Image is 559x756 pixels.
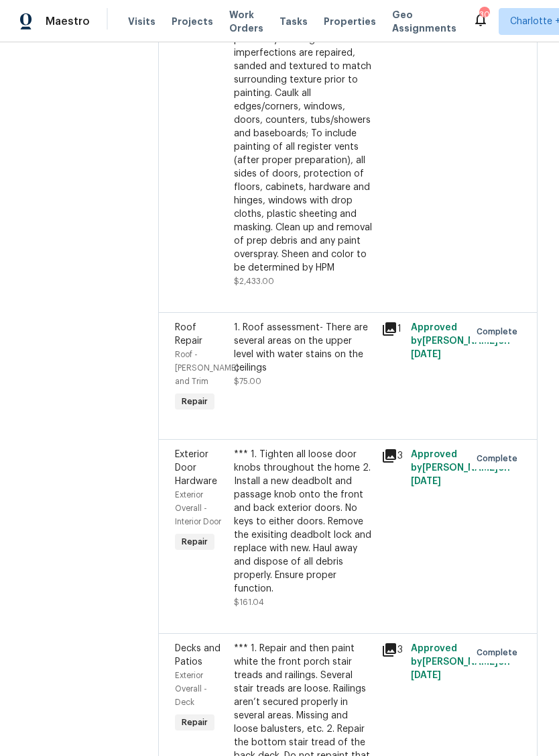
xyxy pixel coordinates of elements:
span: Approved by [PERSON_NAME] on [411,644,510,680]
span: Roof Repair [175,323,202,346]
span: Roof - [PERSON_NAME] and Trim [175,350,239,385]
span: Repair [176,395,213,408]
span: $75.00 [234,377,261,385]
div: *** 1. Tighten all loose door knobs throughout the home 2. Install a new deadbolt and passage kno... [234,448,373,596]
div: 1 [381,321,403,337]
div: 3 [381,642,403,658]
span: Exterior Overall - Deck [175,671,207,706]
span: Complete [477,646,523,659]
span: Projects [172,15,213,28]
span: Repair [176,535,213,549]
span: [DATE] [411,477,441,486]
span: Approved by [PERSON_NAME] on [411,323,510,359]
div: 309 [479,8,489,21]
span: Exterior Overall - Interior Door [175,491,221,526]
span: Work Orders [229,8,263,35]
span: Exterior Door Hardware [175,450,217,486]
span: Tasks [279,17,308,26]
span: [DATE] [411,671,441,680]
span: Complete [477,452,523,465]
div: 3 [381,448,403,464]
span: Geo Assignments [392,8,456,35]
span: Decks and Patios [175,644,221,667]
span: $2,433.00 [234,277,274,285]
span: Maestro [46,15,90,28]
span: Visits [128,15,156,28]
span: Repair [176,716,213,729]
span: [DATE] [411,350,441,359]
span: Properties [324,15,376,28]
span: Complete [477,325,523,338]
span: $161.04 [234,598,264,606]
span: Approved by [PERSON_NAME] on [411,450,510,486]
div: 1. Roof assessment- There are several areas on the upper level with water stains on the ceilings [234,321,373,375]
